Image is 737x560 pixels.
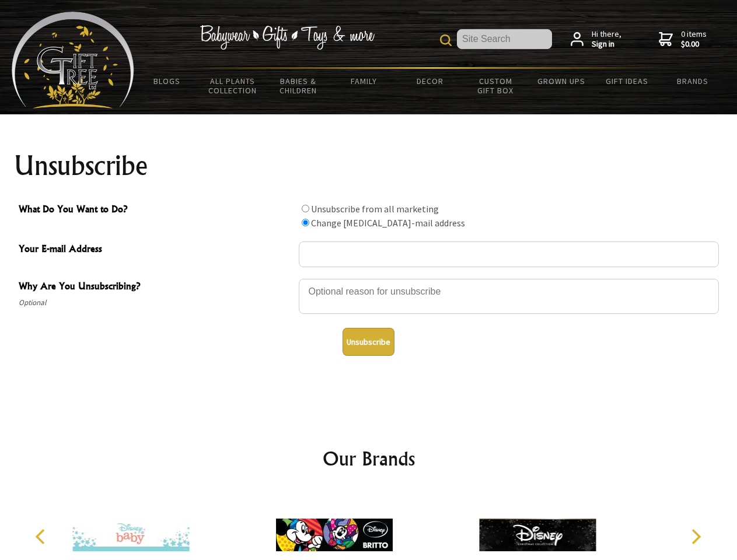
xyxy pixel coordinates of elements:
[19,202,293,219] span: What Do You Want to Do?
[302,205,309,212] input: What Do You Want to Do?
[134,69,200,93] a: BLOGS
[19,279,293,296] span: Why Are You Unsubscribing?
[311,203,439,215] label: Unsubscribe from all marketing
[571,29,621,50] a: Hi there,Sign in
[343,328,394,356] button: Unsubscribe
[266,69,331,103] a: Babies & Children
[29,524,55,549] button: Previous
[200,25,375,50] img: Babywear - Gifts - Toys & more
[592,29,621,50] span: Hi there,
[299,242,719,267] input: Your E-mail Address
[19,242,293,258] span: Your E-mail Address
[12,12,134,108] img: Babyware - Gifts - Toys and more...
[19,296,293,310] span: Optional
[397,69,463,93] a: Decor
[660,69,726,93] a: Brands
[200,69,266,103] a: All Plants Collection
[463,69,529,103] a: Custom Gift Box
[302,219,309,226] input: What Do You Want to Do?
[528,69,594,93] a: Grown Ups
[440,34,452,46] img: product search
[683,524,708,549] button: Next
[457,29,552,49] input: Site Search
[592,39,621,50] strong: Sign in
[14,152,724,180] h1: Unsubscribe
[299,279,719,314] textarea: Why Are You Unsubscribing?
[23,444,714,473] h2: Our Brands
[681,29,707,50] span: 0 items
[594,69,660,93] a: Gift Ideas
[311,217,465,229] label: Change [MEDICAL_DATA]-mail address
[659,29,707,50] a: 0 items$0.00
[331,69,397,93] a: Family
[681,39,707,50] strong: $0.00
